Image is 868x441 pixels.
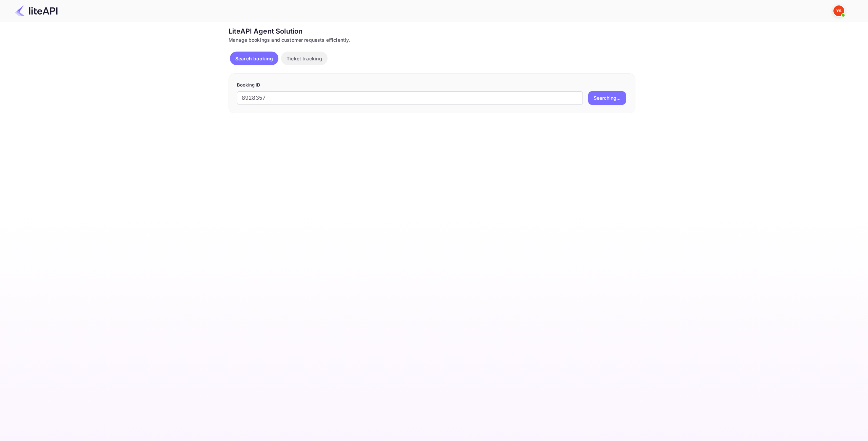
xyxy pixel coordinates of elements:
input: Enter Booking ID (e.g., 63782194) [237,91,583,105]
img: Yandex Support [833,5,844,16]
p: Booking ID [237,82,627,89]
img: LiteAPI Logo [15,5,58,16]
p: Search booking [235,55,273,62]
div: Manage bookings and customer requests efficiently. [229,36,635,43]
div: LiteAPI Agent Solution [229,26,635,36]
button: Searching... [588,91,626,105]
p: Ticket tracking [287,55,322,62]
